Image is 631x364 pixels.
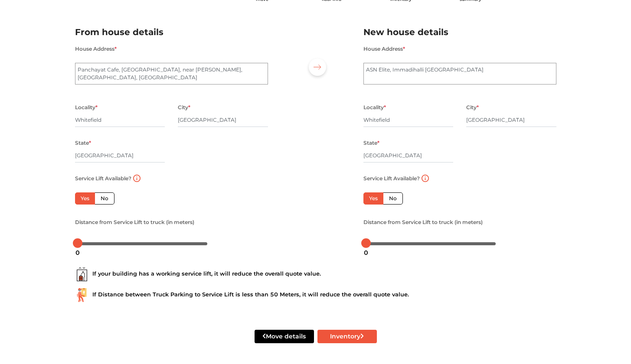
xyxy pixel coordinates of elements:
[363,137,379,149] label: State
[178,102,190,113] label: City
[363,192,383,205] label: Yes
[363,25,556,39] h2: New house details
[75,267,556,281] div: If your building has a working service lift, it will reduce the overall quote value.
[75,192,95,205] label: Yes
[75,43,117,55] label: House Address
[363,173,420,184] label: Service Lift Available?
[360,245,372,260] div: 0
[72,245,83,260] div: 0
[255,330,314,343] button: Move details
[363,217,483,228] label: Distance from Service Lift to truck (in meters)
[363,43,405,55] label: House Address
[75,137,91,149] label: State
[75,288,556,302] div: If Distance between Truck Parking to Service Lift is less than 50 Meters, it will reduce the over...
[75,267,89,281] img: ...
[75,63,268,84] textarea: Panchayat Cafe, [GEOGRAPHIC_DATA], near [PERSON_NAME], [GEOGRAPHIC_DATA], [GEOGRAPHIC_DATA]
[363,63,556,84] textarea: ASN Elite, Immadihalli [GEOGRAPHIC_DATA]
[75,173,131,184] label: Service Lift Available?
[75,102,98,113] label: Locality
[75,217,194,228] label: Distance from Service Lift to truck (in meters)
[363,102,386,113] label: Locality
[75,25,268,39] h2: From house details
[75,288,89,302] img: ...
[95,192,114,205] label: No
[317,330,377,343] button: Inventory
[466,102,479,113] label: City
[383,192,403,205] label: No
